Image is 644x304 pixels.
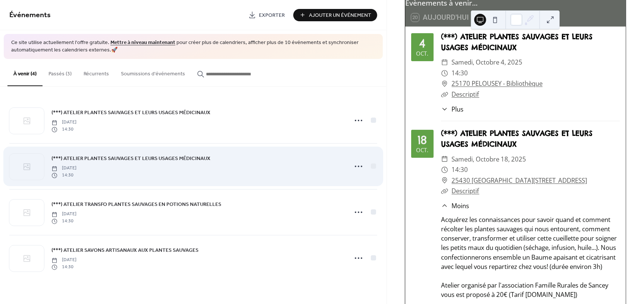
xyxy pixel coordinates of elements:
a: Exporter [243,9,290,21]
a: (***) ATELIER PLANTES SAUVAGES ET LEURS USAGES MÉDICINAUX [441,32,593,52]
a: Mettre à niveau maintenant [110,38,175,48]
div: oct. [416,51,428,56]
span: Ce site utilise actuellement l'offre gratuite. pour créer plus de calendriers, afficher plus de 1... [11,40,375,54]
span: [DATE] [51,165,76,172]
div: ​ [441,68,448,79]
span: samedi, octobre 4, 2025 [451,57,522,68]
div: ​ [441,78,448,89]
button: ​Moins [441,201,469,210]
span: Ajouter Un Événement [309,12,372,19]
a: (***) ATELIER TRANSFO PLANTES SAUVAGES EN POTIONS NATURELLES [51,200,221,209]
span: 14:30 [51,264,76,270]
div: ​ [441,57,448,68]
span: [DATE] [51,211,76,218]
span: Moins [451,201,469,210]
div: ​ [441,89,448,100]
span: 14:30 [51,218,76,225]
div: ​ [441,201,448,210]
span: 14:30 [51,172,76,179]
div: ​ [441,154,448,165]
div: ​ [441,175,448,186]
span: [DATE] [51,257,76,264]
a: (***) ATELIER PLANTES SAUVAGES ET LEURS USAGES MÉDICINAUX [51,154,210,163]
span: [DATE] [51,119,76,126]
a: (***) ATELIER SAVONS ARTISANAUX AUX PLANTES SAUVAGES [51,246,198,255]
div: 4 [419,38,425,49]
span: 14:30 [451,68,468,79]
div: ​ [441,186,448,197]
div: oct. [416,147,428,153]
a: Descriptif [451,90,479,98]
a: (***) ATELIER PLANTES SAUVAGES ET LEURS USAGES MÉDICINAUX [51,109,210,117]
button: Récurrents [78,59,115,85]
div: ​ [441,104,448,114]
button: Ajouter Un Événement [293,9,377,21]
a: 25430 [GEOGRAPHIC_DATA][STREET_ADDRESS] [451,175,587,186]
span: (***) ATELIER SAVONS ARTISANAUX AUX PLANTES SAUVAGES [51,247,198,255]
span: (***) ATELIER PLANTES SAUVAGES ET LEURS USAGES MÉDICINAUX [51,155,210,163]
a: 25170 PELOUSEY - Bibliothèque [451,78,543,89]
span: samedi, octobre 18, 2025 [451,154,526,165]
span: Événements [9,8,51,23]
span: (***) ATELIER PLANTES SAUVAGES ET LEURS USAGES MÉDICINAUX [51,109,210,117]
button: Passés (3) [43,59,78,85]
span: (***) ATELIER TRANSFO PLANTES SAUVAGES EN POTIONS NATURELLES [51,201,221,209]
button: Soumissions d'événements [115,59,191,85]
a: Descriptif [451,187,479,195]
span: Plus [451,104,463,114]
button: À venir (4) [7,59,43,86]
div: 18 [418,134,427,145]
span: Exporter [259,12,285,19]
span: 14:30 [51,126,76,133]
a: (***) ATELIER PLANTES SAUVAGES ET LEURS USAGES MÉDICINAUX [441,129,593,148]
span: 14:30 [451,164,468,175]
div: ​ [441,164,448,175]
button: ​Plus [441,104,464,114]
